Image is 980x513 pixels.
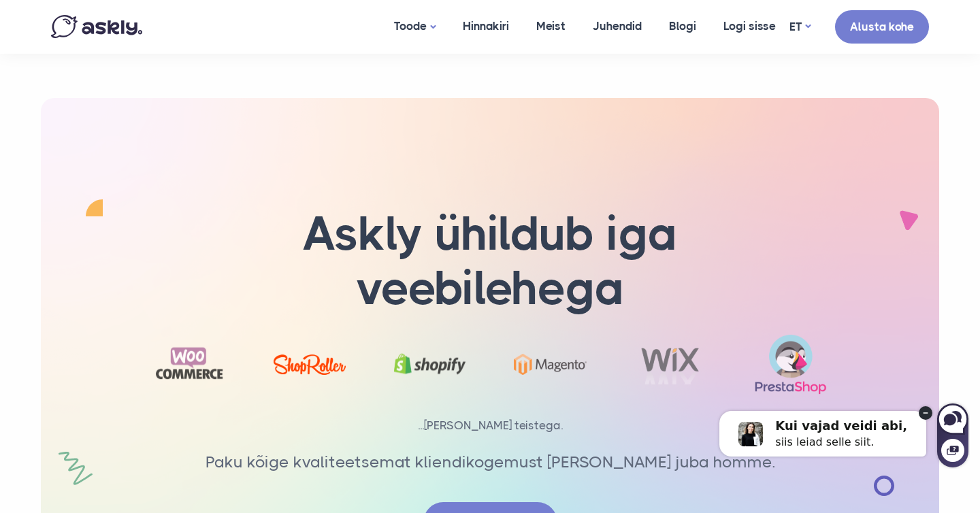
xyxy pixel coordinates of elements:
img: ShopRoller [274,354,346,375]
p: ...[PERSON_NAME] teistega. [126,416,854,435]
a: Alusta kohe [835,10,929,44]
img: Askly [51,15,142,38]
img: Wix [634,344,707,384]
img: Shopify [393,344,466,384]
p: Paku kõige kvaliteetsemat kliendikogemust [PERSON_NAME] juba homme. [201,449,779,475]
img: prestashop [754,333,827,395]
img: Magento [514,354,587,375]
img: Woocommerce [153,342,226,386]
iframe: Askly chat [690,386,970,469]
a: ET [789,17,811,37]
h1: Askly ühildub iga veebilehega [201,207,779,316]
